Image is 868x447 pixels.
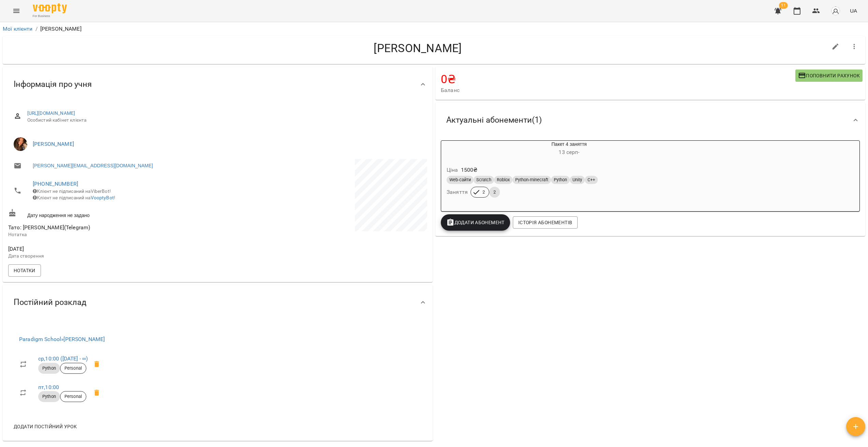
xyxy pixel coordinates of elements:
[33,14,67,18] span: For Business
[91,195,114,200] a: VooptyBot
[461,166,478,174] p: 1500 ₴
[33,141,74,147] a: [PERSON_NAME]
[831,6,840,16] img: avatar_s.png
[33,162,153,169] a: [PERSON_NAME][EMAIL_ADDRESS][DOMAIN_NAME]
[27,110,75,116] a: [URL][DOMAIN_NAME]
[8,3,25,19] button: Menu
[518,218,572,227] span: Історія абонементів
[14,422,77,431] span: Додати постійний урок
[14,266,35,275] span: Нотатки
[441,86,795,94] span: Баланс
[446,115,542,125] span: Актуальні абонементи ( 1 )
[7,207,218,220] div: Дату народження не задано
[441,214,510,231] button: Додати Абонемент
[60,394,86,400] span: Personal
[512,177,551,183] span: Python-minecraft
[446,218,505,227] span: Додати Абонемент
[795,70,863,82] button: Поповнити рахунок
[33,3,67,13] img: Voopty Logo
[559,149,579,155] span: 13 серп -
[441,141,697,157] div: Пакет 4 заняття
[8,231,216,238] p: Нотатка
[8,264,41,277] button: Нотатки
[8,41,827,55] h4: [PERSON_NAME]
[478,189,489,195] span: 2
[798,72,860,80] span: Поповнити рахунок
[33,181,78,187] a: [PHONE_NUMBER]
[14,297,86,308] span: Постійний розклад
[33,195,115,200] span: Клієнт не підписаний на !
[850,7,857,14] span: UA
[35,25,38,33] li: /
[38,394,60,400] span: Python
[38,355,88,362] a: ср,10:00 ([DATE] - ∞)
[513,216,578,229] button: Історія абонементів
[3,26,33,32] a: Мої клієнти
[11,420,79,433] button: Додати постійний урок
[570,177,585,183] span: Unity
[447,187,468,197] h6: Заняття
[19,336,105,342] a: Paradigm School»[PERSON_NAME]
[447,165,458,175] h6: Ціна
[14,137,27,151] img: Беліменко Вікторія Віталіївна
[551,177,570,183] span: Python
[494,177,512,183] span: Roblox
[33,188,111,194] span: Клієнт не підписаний на ViberBot!
[3,285,433,320] div: Постійний розклад
[60,365,86,371] span: Personal
[474,177,494,183] span: Scratch
[89,356,105,372] span: Видалити приватний урок Беліменко Вікторія ср 10:00 клієнта Лебедєв Георгій
[3,67,433,102] div: Інформація про учня
[3,25,865,33] nav: breadcrumb
[441,141,697,206] button: Пакет 4 заняття13 серп- Ціна1500₴Web-сайтиScratchRobloxPython-minecraftPythonUnityC++Заняття22
[27,117,422,124] span: Особистий кабінет клієнта
[435,103,865,138] div: Актуальні абонементи(1)
[89,385,105,401] span: Видалити приватний урок Беліменко Вікторія пт 10:00 клієнта Лебедєв Георгій
[447,177,474,183] span: Web-сайти
[14,79,92,90] span: Інформація про учня
[847,4,860,17] button: UA
[779,2,788,9] span: 11
[38,384,59,390] a: пт,10:00
[8,224,90,231] span: Тато: [PERSON_NAME](Telegram)
[8,253,216,260] p: Дата створення
[585,177,598,183] span: C++
[40,25,82,33] p: [PERSON_NAME]
[38,365,60,371] span: Python
[8,245,216,253] span: [DATE]
[441,72,795,86] h4: 0 ₴
[489,189,500,195] span: 2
